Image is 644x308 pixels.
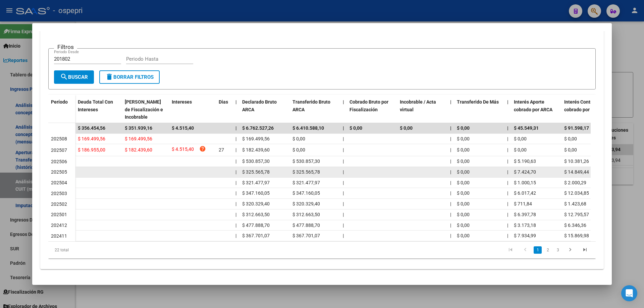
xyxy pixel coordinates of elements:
span: | [235,180,236,185]
span: $ 530.857,30 [292,159,320,164]
datatable-header-cell: | [447,95,454,124]
span: $ 4.515,40 [172,145,194,155]
span: Transferido Bruto ARCA [292,99,330,112]
span: $ 0,00 [292,136,305,141]
span: $ 6.017,42 [514,190,536,196]
span: Borrar Filtros [105,74,154,80]
span: 202411 [51,233,67,239]
span: $ 347.160,05 [292,190,320,196]
mat-icon: delete [105,73,113,81]
span: | [235,136,236,141]
span: $ 186.955,00 [78,147,105,152]
h3: Filtros [54,43,77,51]
span: | [343,159,344,164]
span: $ 0,00 [292,147,305,152]
span: $ 12.034,85 [564,190,589,196]
span: | [235,159,236,164]
span: Deuda Total Con Intereses [78,99,113,112]
datatable-header-cell: Interés Aporte cobrado por ARCA [511,95,561,124]
span: $ 169.499,56 [125,136,152,141]
span: $ 6.346,36 [564,223,586,228]
datatable-header-cell: | [233,95,239,124]
span: $ 0,00 [564,136,577,141]
span: | [450,169,451,175]
span: $ 45.549,31 [514,125,539,131]
button: Buscar [54,70,94,84]
span: | [507,180,508,185]
span: Transferido De Más [457,99,499,105]
span: $ 477.888,70 [242,223,270,228]
span: 202505 [51,169,67,175]
i: help [199,145,206,152]
a: 3 [554,246,562,254]
span: | [343,190,344,196]
span: $ 356.454,56 [78,125,105,131]
span: 202504 [51,180,67,185]
span: | [235,223,236,228]
datatable-header-cell: | [340,95,347,124]
span: | [343,99,344,105]
mat-icon: search [60,73,68,81]
span: $ 14.849,44 [564,169,589,175]
a: 1 [534,246,542,254]
datatable-header-cell: Cobrado Bruto por Fiscalización [347,95,397,124]
datatable-header-cell: Interés Contribución cobrado por ARCA [561,95,612,124]
span: 202507 [51,147,67,153]
span: | [507,125,508,131]
span: | [343,136,344,141]
span: $ 325.565,78 [292,169,320,175]
span: 202412 [51,223,67,228]
span: Interés Contribución cobrado por ARCA [564,99,608,112]
span: | [343,180,344,185]
div: 22 total [48,242,157,258]
span: $ 5.190,63 [514,159,536,164]
datatable-header-cell: Dias [216,95,233,124]
span: $ 2.000,29 [564,180,586,185]
span: 202503 [51,191,67,196]
span: $ 0,00 [400,125,413,131]
span: 202508 [51,136,67,141]
span: $ 0,00 [457,180,470,185]
span: | [235,99,237,105]
datatable-header-cell: | [504,95,511,124]
span: | [450,212,451,217]
span: 27 [219,147,224,152]
span: | [507,223,508,228]
span: $ 182.439,60 [125,147,152,152]
span: $ 1.423,68 [564,201,586,206]
span: $ 7.934,99 [514,233,536,238]
span: $ 321.477,97 [242,180,270,185]
span: $ 0,00 [457,147,470,152]
datatable-header-cell: Período [48,95,75,123]
datatable-header-cell: Deuda Total Con Intereses [75,95,122,124]
span: Incobrable / Acta virtual [400,99,436,112]
span: | [450,99,451,105]
span: $ 169.499,56 [242,136,270,141]
span: $ 3.173,18 [514,223,536,228]
datatable-header-cell: Transferido Bruto ARCA [290,95,340,124]
span: | [450,147,451,152]
span: $ 0,00 [457,125,470,131]
span: | [235,233,236,238]
span: $ 0,00 [457,190,470,196]
span: | [450,180,451,185]
span: 202501 [51,212,67,217]
span: $ 477.888,70 [292,223,320,228]
span: $ 7.424,70 [514,169,536,175]
span: $ 15.869,98 [564,233,589,238]
span: $ 0,00 [457,201,470,206]
span: | [235,125,237,131]
a: go to last page [579,246,591,254]
span: $ 4.515,40 [172,125,194,131]
span: | [235,147,236,152]
span: $ 320.329,40 [292,201,320,206]
button: Borrar Filtros [99,70,160,84]
a: go to previous page [519,246,532,254]
span: $ 6.397,78 [514,212,536,217]
span: | [507,169,508,175]
span: $ 351.939,16 [125,125,152,131]
span: $ 10.381,26 [564,159,589,164]
datatable-header-cell: Declarado Bruto ARCA [239,95,290,124]
div: Open Intercom Messenger [621,285,637,301]
span: $ 182.439,60 [242,147,270,152]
